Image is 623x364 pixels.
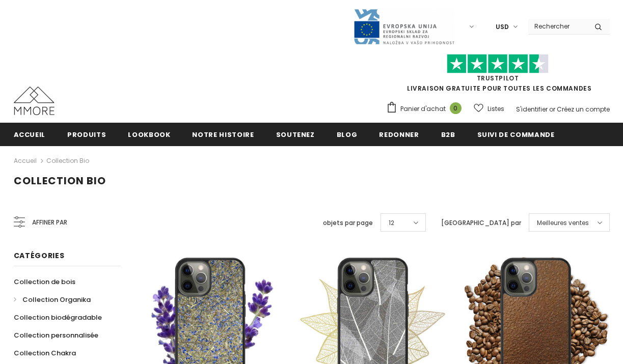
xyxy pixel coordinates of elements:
img: Faites confiance aux étoiles pilotes [447,54,549,74]
label: objets par page [323,218,373,228]
span: Collection Bio [14,174,106,188]
a: Accueil [14,155,37,167]
a: Créez un compte [557,105,610,114]
a: Produits [67,123,106,146]
a: Listes [474,100,504,118]
span: Redonner [379,130,419,139]
span: 12 [389,218,394,228]
span: B2B [441,130,455,139]
span: Collection Chakra [14,348,76,358]
a: Suivi de commande [477,123,555,146]
a: Collection biodégradable [14,309,102,326]
a: Collection Organika [14,291,91,309]
label: [GEOGRAPHIC_DATA] par [441,218,521,228]
span: Collection personnalisée [14,330,98,340]
img: Javni Razpis [353,8,455,45]
span: Lookbook [128,130,170,139]
span: soutenez [276,130,315,139]
span: Collection biodégradable [14,313,102,322]
a: Lookbook [128,123,170,146]
input: Search Site [528,19,587,34]
a: TrustPilot [477,74,519,82]
img: Cas MMORE [14,87,55,115]
span: Listes [487,104,504,114]
span: Affiner par [32,217,67,228]
a: Javni Razpis [353,22,455,31]
span: Accueil [14,130,46,139]
a: Notre histoire [192,123,254,146]
span: 0 [450,102,462,114]
a: Collection Chakra [14,344,76,362]
span: LIVRAISON GRATUITE POUR TOUTES LES COMMANDES [386,59,610,93]
a: Panier d'achat 0 [386,101,467,117]
span: Catégories [14,250,65,261]
span: Collection de bois [14,277,75,287]
span: Blog [337,130,358,139]
span: Meilleures ventes [537,218,589,228]
a: Redonner [379,123,419,146]
span: USD [496,22,509,32]
a: Collection de bois [14,273,75,291]
span: Produits [67,130,106,139]
a: B2B [441,123,455,146]
span: Suivi de commande [477,130,555,139]
a: Accueil [14,123,46,146]
span: Collection Organika [22,295,91,304]
a: soutenez [276,123,315,146]
a: Collection Bio [46,156,89,165]
span: Panier d'achat [400,104,446,114]
a: S'identifier [516,105,548,114]
a: Blog [337,123,358,146]
a: Collection personnalisée [14,326,98,344]
span: Notre histoire [192,130,254,139]
span: or [549,105,555,114]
